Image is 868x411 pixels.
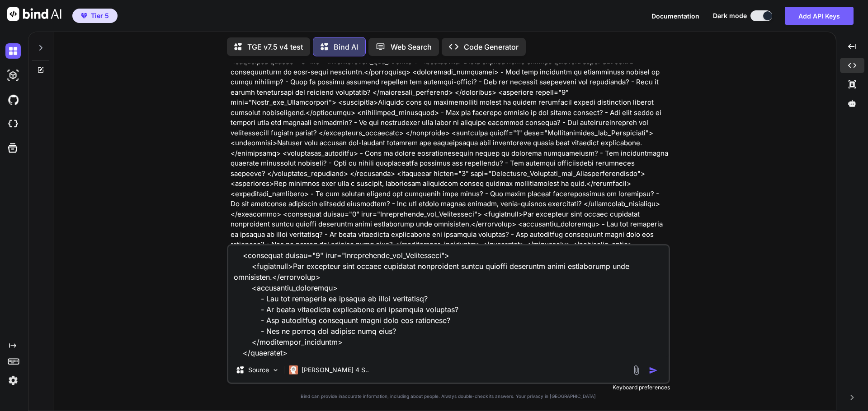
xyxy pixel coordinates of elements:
button: Add API Keys [785,7,854,25]
p: [PERSON_NAME] 4 S.. [302,365,369,374]
img: attachment [631,365,642,375]
p: Source [248,365,269,374]
img: Pick Models [272,366,279,374]
textarea: Lo ipsumdolorsi 8 ametcon adi?: <elitse_doeius> <temporin> Utl etd Mag Aliquae Admini (Veniamquis... [228,245,669,357]
span: Tier 5 [91,11,109,20]
p: Bind AI [334,42,358,52]
p: Code Generator [464,42,519,52]
img: darkAi-studio [5,68,21,83]
img: cloudideIcon [5,116,21,132]
img: icon [649,366,658,375]
img: githubDark [5,92,21,107]
img: premium [81,13,87,18]
p: TGE v7.5 v4 test [247,42,303,52]
span: Dark mode [713,11,747,20]
img: Bind AI [7,7,61,21]
img: Claude 4 Sonnet [289,365,298,374]
button: Documentation [651,11,699,21]
button: premiumTier 5 [72,9,118,23]
p: Bind can provide inaccurate information, including about people. Always double-check its answers.... [227,393,670,400]
p: Keyboard preferences [227,384,670,391]
p: Web Search [391,42,432,52]
img: settings [5,373,21,388]
span: Documentation [651,12,699,20]
img: darkChat [5,43,21,59]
